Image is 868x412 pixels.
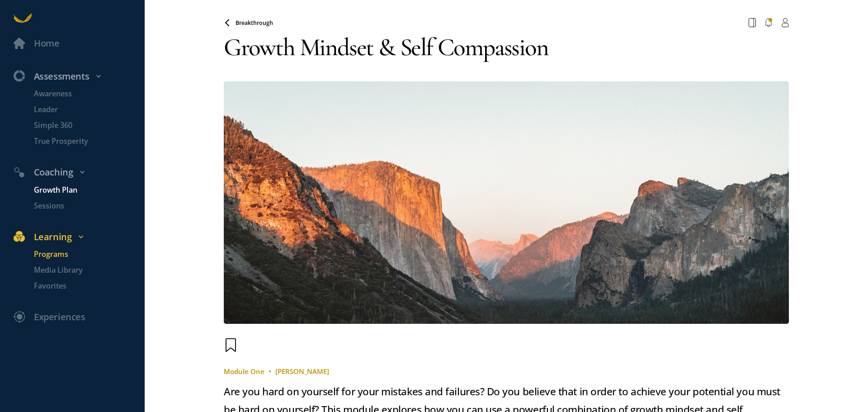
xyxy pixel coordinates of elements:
a: Leader [20,104,145,115]
a: Media Library [20,265,145,276]
div: Growth Mindset & Self Compassion [224,32,789,63]
div: Coaching [7,165,149,180]
p: Simple 360 [34,120,142,131]
p: Favorites [34,280,142,292]
a: Sessions [20,200,145,212]
p: Sessions [34,200,142,212]
div: Home [34,36,59,51]
p: Programs [34,249,142,260]
span: Breakthrough [236,19,273,27]
div: Learning [7,230,149,245]
img: 5ffd683f75b04f9fae80780a_1697608424.jpg [224,81,789,324]
div: Assessments [7,69,149,84]
p: Growth Plan [34,185,142,196]
a: Favorites [20,280,145,292]
span: [PERSON_NAME] [275,367,329,376]
a: Simple 360 [20,120,145,131]
p: Leader [34,104,142,115]
a: Growth Plan [20,185,145,196]
a: Programs [20,249,145,260]
p: Awareness [34,88,142,99]
div: Experiences [34,310,85,325]
p: True Prosperity [34,136,142,147]
a: True Prosperity [20,136,145,147]
span: module one [224,367,264,376]
p: Media Library [34,265,142,276]
a: Awareness [20,88,145,99]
